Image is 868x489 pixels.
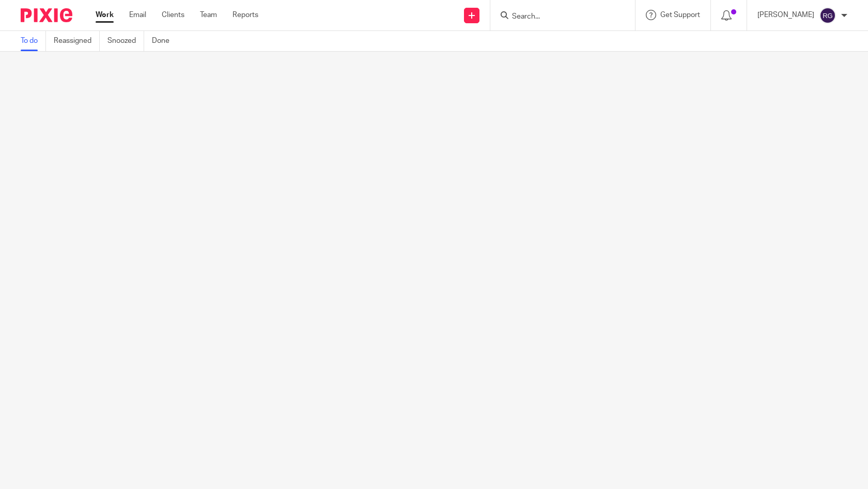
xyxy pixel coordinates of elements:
a: Reassigned [54,31,100,51]
a: Work [96,10,114,20]
p: [PERSON_NAME] [757,10,814,20]
input: Search [511,12,604,22]
img: svg%3E [819,7,836,24]
a: Snoozed [107,31,144,51]
a: To do [21,31,46,51]
img: Pixie [21,8,72,22]
a: Clients [162,10,184,20]
a: Email [129,10,146,20]
a: Reports [233,10,258,20]
a: Team [200,10,217,20]
span: Get Support [660,11,700,19]
a: Done [152,31,177,51]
